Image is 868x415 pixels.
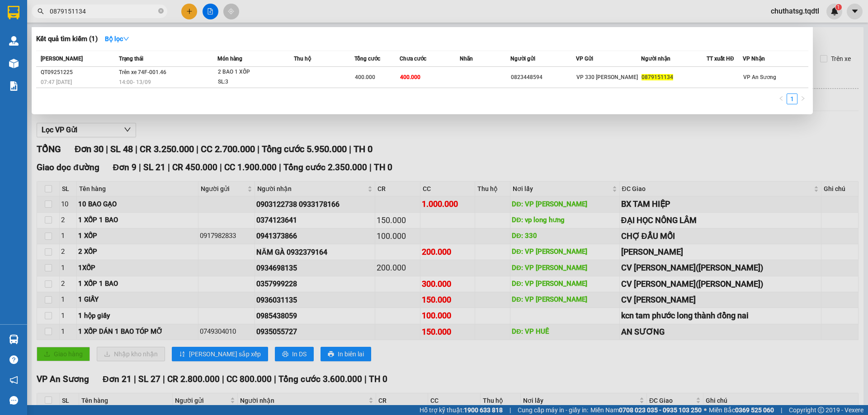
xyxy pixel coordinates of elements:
[218,67,286,77] div: 2 BAO 1 XỐP
[9,59,19,68] img: warehouse-icon
[511,73,576,82] div: 0823448594
[98,32,137,46] button: Bộ lọcdown
[778,96,784,101] span: left
[158,8,164,14] span: close-circle
[38,8,44,14] span: search
[576,74,638,80] span: VP 330 [PERSON_NAME]
[776,93,787,104] li: Previous Page
[41,79,72,85] span: 07:47 [DATE]
[217,56,242,62] span: Món hàng
[355,74,375,80] span: 400.000
[641,56,670,62] span: Người nhận
[354,56,380,62] span: Tổng cước
[642,74,673,80] span: 0879151134
[9,335,19,344] img: warehouse-icon
[576,56,593,62] span: VP Gửi
[797,93,808,104] li: Next Page
[294,56,311,62] span: Thu hộ
[9,355,18,364] span: question-circle
[119,56,143,62] span: Trạng thái
[743,56,765,62] span: VP Nhận
[41,56,83,62] span: [PERSON_NAME]
[105,35,129,42] strong: Bộ lọc
[707,56,734,62] span: TT xuất HĐ
[800,96,806,101] span: right
[743,74,776,80] span: VP An Sương
[158,7,164,16] span: close-circle
[50,6,156,16] input: Tìm tên, số ĐT hoặc mã đơn
[787,94,797,104] a: 1
[123,36,129,42] span: down
[218,77,286,87] div: SL: 3
[787,93,797,104] li: 1
[460,56,473,62] span: Nhãn
[119,69,166,75] span: Trên xe 74F-001.46
[9,36,19,46] img: warehouse-icon
[9,396,18,405] span: message
[400,74,420,80] span: 400.000
[41,68,116,77] div: QT09251225
[776,93,787,104] button: left
[36,34,98,44] h3: Kết quả tìm kiếm ( 1 )
[510,56,535,62] span: Người gửi
[797,93,808,104] button: right
[9,81,19,91] img: solution-icon
[119,79,151,85] span: 14:00 - 13/09
[400,56,426,62] span: Chưa cước
[9,376,18,384] span: notification
[8,6,19,19] img: logo-vxr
